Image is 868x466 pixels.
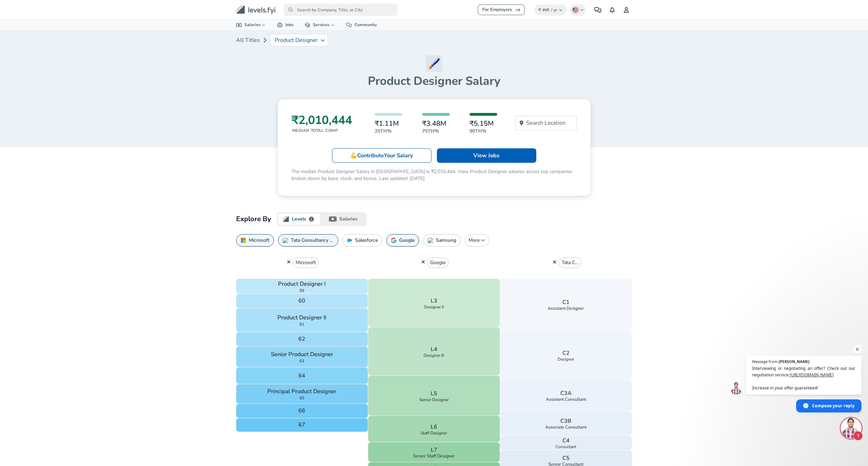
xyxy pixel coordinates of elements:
[298,372,305,380] p: 64
[386,234,419,247] button: Google
[500,331,632,380] button: C2Designer
[368,376,500,416] button: L5Senior Designer
[470,120,497,127] h6: ₹5.15M
[342,234,382,247] button: Salesforce
[548,306,584,311] span: Assistant Designer
[559,258,581,268] button: Tata C...
[375,120,402,127] h6: ₹1.11M
[391,238,396,243] img: GoogleIcon
[562,454,570,462] p: C5
[526,119,565,127] p: Search Location
[368,416,500,442] button: L6Staff Designer
[812,400,855,412] span: Compose your reply
[332,148,431,163] a: 💪ContributeYour Salary
[500,411,632,436] button: C3BAssociate Consultant
[231,20,272,30] a: Salaries
[436,238,456,243] p: Samsung
[500,380,632,411] button: C3AAssistant Consultant
[424,353,444,357] span: Designer III
[421,431,447,435] span: Staff Designer
[431,423,437,431] p: L6
[752,365,855,391] span: Interviewing or negotiating an offer? Check out our negotiation service: Increase in your offer g...
[292,168,577,182] p: The median Product Designer Salary in [GEOGRAPHIC_DATA] is ₹2,010,444. View Product Designer sala...
[296,259,316,266] p: Microsoft
[556,445,576,449] span: Consultant
[468,237,486,244] p: More
[545,425,586,430] span: Associate Consultant
[236,367,368,384] button: 64
[292,113,352,127] h3: ₹2,010,444
[500,436,632,450] button: C4Consultant
[427,258,449,268] button: Google
[470,127,497,135] p: 90th%
[272,20,299,30] a: Jobs
[236,214,271,225] h2: Explore By
[430,259,446,266] p: Google
[267,387,336,396] p: Principal Product Designer
[299,396,304,400] span: 65
[431,297,437,305] p: L3
[437,148,536,163] a: View Jobs
[562,298,570,306] p: C1
[236,418,368,432] button: 67
[298,421,305,429] p: 67
[236,308,368,332] button: Product Designer II61
[236,346,368,367] button: Senior Product Designer63
[570,4,586,16] button: English (US)
[278,280,326,288] p: Product Designer I
[779,360,810,363] span: [PERSON_NAME]
[299,20,341,30] a: Services
[271,350,333,359] p: Senior Product Designer
[236,404,368,418] button: 66
[423,234,461,247] button: Samsung
[399,238,415,243] p: Google
[560,417,571,425] p: C3B
[426,55,442,72] img: Product Designer Icon
[841,418,861,439] div: Open chat
[236,294,368,308] button: 60
[236,234,274,247] button: Microsoft
[422,120,450,127] h6: ₹3.48M
[298,407,305,415] p: 66
[428,238,433,243] img: SamsungIcon
[277,212,322,226] button: levels.fyi logoLevels
[347,238,352,243] img: SalesforceIcon
[341,20,382,30] a: Community
[277,314,326,322] p: Product Designer II
[562,436,570,445] p: C4
[292,127,352,134] p: Median Total Comp
[419,398,449,402] span: Senior Designer
[562,349,570,357] p: C2
[560,389,572,397] p: C3A
[500,279,632,331] button: C1Assistant Designer
[384,152,413,159] span: Your Salary
[424,305,444,309] span: Designer II
[573,7,578,13] img: English (US)
[551,7,557,13] span: / yr
[431,389,437,398] p: L5
[283,238,288,243] img: Tata Consultancy ServicesIcon
[236,332,368,346] button: 62
[534,4,567,15] button: ₹INR/ yr
[473,151,499,160] p: View Jobs
[241,238,246,243] img: MicrosoftIcon
[283,216,289,222] img: levels.fyi logo
[228,3,640,17] nav: primary
[546,397,586,402] span: Assistant Consultant
[249,238,270,243] p: Microsoft
[350,151,413,160] p: 💪 Contribute
[368,442,500,463] button: L7Senior Staff Designer
[562,259,578,266] p: Tata C...
[431,446,437,454] p: L7
[293,258,319,268] button: Microsoft
[368,279,500,327] button: L3Designer II
[478,4,525,15] a: For Employers
[278,234,338,247] button: Tata Consultancy Services
[355,238,378,243] p: Salesforce
[298,297,305,305] p: 60
[275,37,318,43] p: Product Designer
[413,454,455,458] span: Senior Staff Designer
[299,322,304,326] span: 61
[236,33,260,47] a: All Titles
[538,7,541,13] span: ₹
